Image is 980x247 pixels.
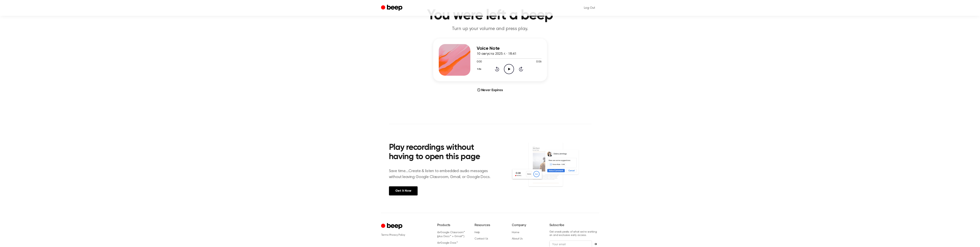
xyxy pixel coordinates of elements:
h6: Resources [474,222,506,227]
i: for [437,242,441,244]
span: 0:00 [477,60,482,64]
h6: Subscribe [549,222,599,227]
div: Never Expires [433,88,547,92]
p: Turn up your volume and press play. [414,26,566,32]
h3: Voice Note [477,46,541,51]
a: Log Out [580,3,599,13]
h2: Play recordings without having to open this page [389,143,495,162]
a: Home [512,231,519,234]
p: Save time....Create & listen to embedded audio messages without leaving Google Classroom, Gmail, ... [389,168,495,180]
h6: Company [512,222,543,227]
img: Voice Comments on Docs and Recording Widget [511,142,591,195]
button: 1.0x [477,66,483,73]
div: · [381,233,431,237]
a: Help [474,231,480,234]
a: Get It Now [389,186,418,195]
p: Get sneak peeks of what we’re working on and exclusive early access. [549,230,599,237]
i: for [437,231,441,234]
h6: Products [437,222,468,227]
a: Beep [381,4,403,12]
button: Subscribe [592,243,599,245]
span: 0:06 [536,60,541,64]
span: 10 августа 2025 г. · 18:41 [477,52,517,56]
a: Terms [381,234,389,237]
a: About Us [512,238,523,240]
a: Privacy Policy [389,234,405,237]
a: Contact Us [474,238,488,240]
a: forGoogle Docs™ [437,242,458,244]
a: forGoogle Classroom™ (plus Docs™ + Gmail™) [437,231,465,238]
a: Cruip [381,222,403,230]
